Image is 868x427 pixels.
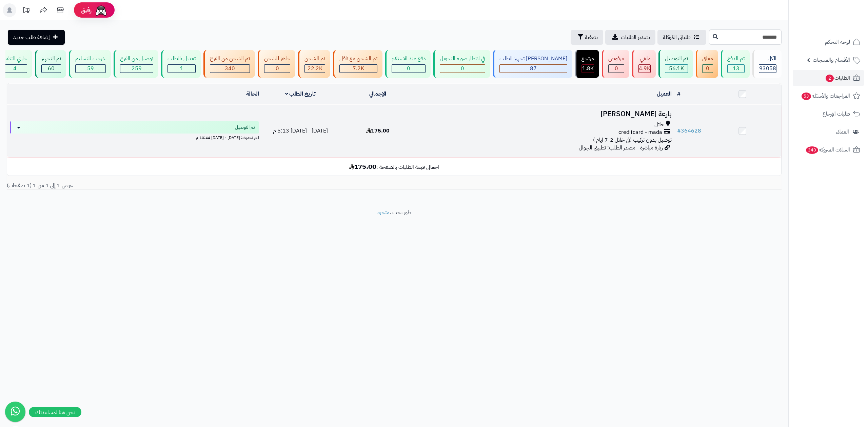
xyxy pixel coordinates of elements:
[339,55,377,63] div: تم الشحن مع ناقل
[87,64,94,73] span: 59
[499,55,567,63] div: [PERSON_NAME] تجهيز الطلب
[793,88,864,104] a: المراجعات والأسئلة53
[353,64,364,73] span: 7.2K
[621,33,650,41] span: تصدير الطلبات
[728,65,744,73] div: 13
[13,64,17,73] span: 4
[663,33,691,41] span: طلباتي المُوكلة
[160,50,202,78] a: تعديل بالطلب 1
[574,50,600,78] a: مرتجع 1.8K
[120,65,153,73] div: 259
[210,55,250,63] div: تم الشحن من الفرع
[246,90,259,98] a: الحالة
[703,65,713,73] div: 0
[727,55,745,63] div: تم الدفع
[813,55,850,65] span: الأقسام والمنتجات
[751,50,783,78] a: الكل93058
[273,127,328,135] span: [DATE] - [DATE] 5:13 م
[654,121,664,128] span: حائل
[132,64,142,73] span: 259
[440,55,485,63] div: في انتظار صورة التحويل
[802,93,811,100] span: 53
[461,64,464,73] span: 0
[492,50,574,78] a: [PERSON_NAME] تجهيز الطلب 87
[210,65,250,73] div: 340
[7,158,781,176] td: اجمالي قيمة الطلبات بالصفحة :
[75,55,106,63] div: خرجت للتسليم
[34,50,67,78] a: تم التجهيز 60
[582,64,594,73] span: 1.8K
[276,64,279,73] span: 0
[500,65,567,73] div: 87
[392,65,425,73] div: 0
[332,50,384,78] a: تم الشحن مع ناقل 7.2K
[305,65,325,73] div: 22214
[719,50,751,78] a: تم الدفع 13
[581,55,594,63] div: مرتجع
[225,64,235,73] span: 340
[618,128,662,136] span: creditcard - mada
[18,3,35,19] a: تحديثات المنصة
[759,55,776,63] div: الكل
[264,55,290,63] div: جاهز للشحن
[3,65,27,73] div: 4
[440,65,485,73] div: 0
[407,64,410,73] span: 0
[168,65,195,73] div: 1
[369,90,386,98] a: الإجمالي
[806,146,818,154] span: 340
[579,144,663,152] span: زيارة مباشرة - مصدر الطلب: تطبيق الجوال
[48,64,55,73] span: 60
[112,50,160,78] a: توصيل من الفرع 259
[530,64,537,73] span: 87
[639,64,650,73] span: 4.9K
[42,65,61,73] div: 60
[600,50,631,78] a: مرفوض 0
[285,90,316,98] a: تاريخ الطلب
[836,127,849,137] span: العملاء
[593,136,672,144] span: توصيل بدون تركيب (في خلال 2-7 ايام )
[349,161,376,171] b: 175.00
[202,50,256,78] a: تم الشحن من الفرع 340
[340,65,377,73] div: 7223
[631,50,657,78] a: ملغي 4.9K
[826,75,834,82] span: 2
[801,91,850,101] span: المراجعات والأسئلة
[180,64,183,73] span: 1
[419,110,671,118] h3: بارعة [PERSON_NAME]
[297,50,332,78] a: تم الشحن 22.2K
[235,124,255,131] span: تم التوصيل
[615,64,618,73] span: 0
[706,64,709,73] span: 0
[665,65,688,73] div: 56105
[81,6,92,14] span: رفيق
[582,65,594,73] div: 1766
[638,55,651,63] div: ملغي
[677,90,680,98] a: #
[366,127,390,135] span: 175.00
[609,65,624,73] div: 0
[822,5,862,19] img: logo-2.png
[639,65,650,73] div: 4927
[702,55,713,63] div: معلق
[793,70,864,86] a: الطلبات2
[2,55,27,63] div: جاري التنفيذ
[41,55,61,63] div: تم التجهيز
[805,145,850,155] span: السلات المتروكة
[793,142,864,158] a: السلات المتروكة340
[304,55,325,63] div: تم الشحن
[657,90,672,98] a: العميل
[823,109,850,119] span: طلبات الإرجاع
[605,30,655,45] a: تصدير الطلبات
[677,127,701,135] a: #364628
[793,106,864,122] a: طلبات الإرجاع
[669,64,684,73] span: 56.1K
[67,50,112,78] a: خرجت للتسليم 59
[308,64,322,73] span: 22.2K
[608,55,624,63] div: مرفوض
[13,33,50,41] span: إضافة طلب جديد
[793,124,864,140] a: العملاء
[694,50,719,78] a: معلق 0
[571,30,603,45] button: تصفية
[76,65,105,73] div: 59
